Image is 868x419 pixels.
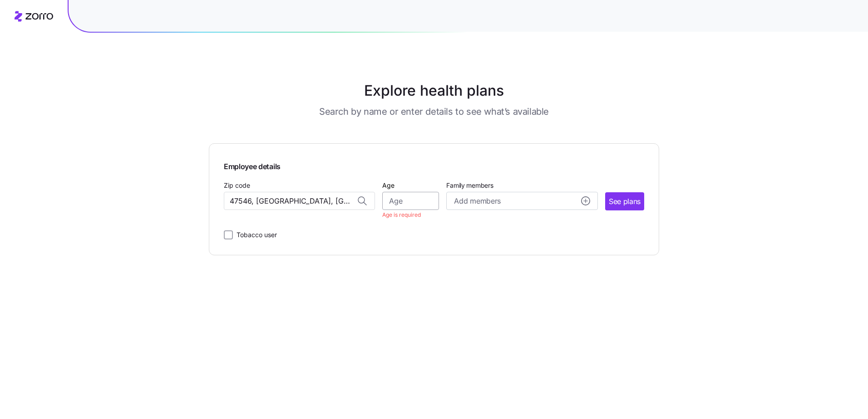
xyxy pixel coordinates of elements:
[224,192,375,210] input: Zip code
[446,192,597,210] button: Add membersadd icon
[446,181,597,190] span: Family members
[454,195,500,207] span: Add members
[382,180,395,190] label: Age
[382,192,439,210] input: Age
[224,180,250,190] label: Zip code
[232,80,637,102] h1: Explore health plans
[233,229,277,240] label: Tobacco user
[224,158,281,172] span: Employee details
[605,192,644,210] button: See plans
[382,212,439,218] p: Age is required
[319,105,549,118] h3: Search by name or enter details to see what’s available
[581,196,590,205] svg: add icon
[609,196,641,207] span: See plans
